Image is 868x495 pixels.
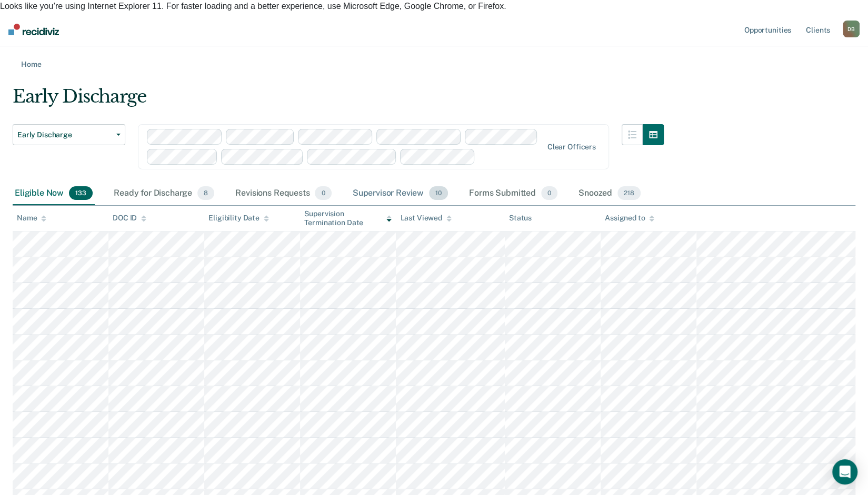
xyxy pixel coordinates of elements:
div: Name [17,214,46,223]
div: Assigned to [605,214,654,223]
img: Recidiviz [8,24,59,35]
div: Supervision Termination Date [304,209,392,227]
a: Home [13,59,855,69]
span: 0 [541,186,557,200]
div: Clear officers [547,143,596,151]
div: Revisions Requests0 [233,182,333,205]
a: Clients [804,13,832,46]
div: Snoozed218 [576,182,643,205]
span: 10 [429,186,448,200]
div: Supervisor Review10 [351,182,450,205]
button: Early Discharge [13,124,125,145]
div: Open Intercom Messenger [832,459,857,484]
span: 0 [315,186,331,200]
span: Early Discharge [17,130,112,139]
a: Opportunities [742,13,793,46]
div: Eligible Now133 [13,182,95,205]
span: 218 [617,186,641,200]
div: Ready for Discharge8 [112,182,216,205]
span: × [861,12,868,26]
div: DOC ID [113,214,146,223]
div: Early Discharge [13,86,664,116]
div: Forms Submitted0 [467,182,560,205]
div: Eligibility Date [208,214,269,223]
span: 8 [197,186,214,200]
div: D B [843,21,860,37]
div: Status [509,214,532,223]
button: DB [843,21,860,37]
div: Last Viewed [400,214,451,223]
span: 133 [69,186,93,200]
